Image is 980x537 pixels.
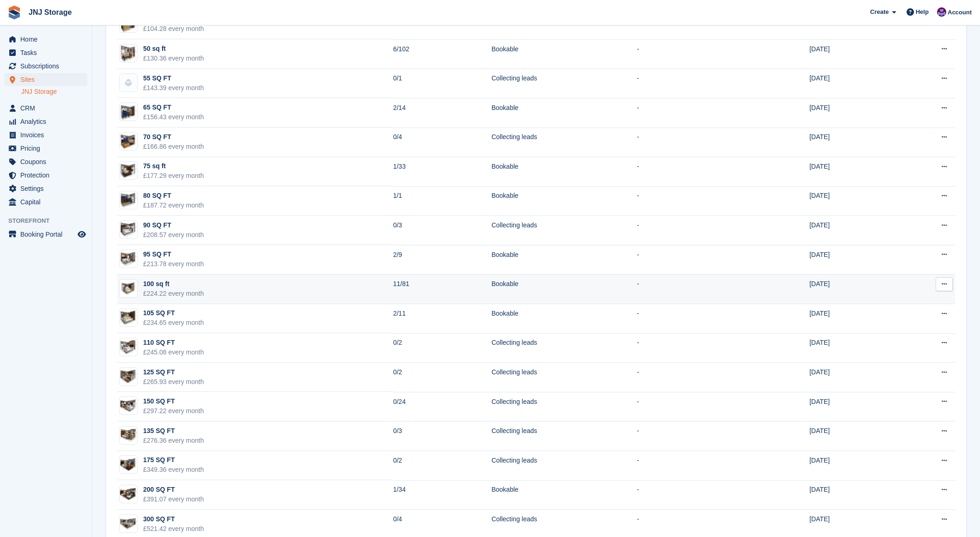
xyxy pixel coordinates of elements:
[120,428,137,442] img: Website-135-SQ-FT-980x735.png
[20,182,76,195] span: Settings
[143,103,204,112] div: 65 SQ FT
[143,465,204,475] div: £349.36 every month
[143,494,204,504] div: £391.07 every month
[393,157,491,187] td: 1/33
[143,348,204,357] div: £245.08 every month
[637,304,746,334] td: -
[491,363,637,392] td: Collecting leads
[393,245,491,275] td: 2/9
[491,69,637,98] td: Collecting leads
[491,421,637,451] td: Collecting leads
[120,163,137,178] img: Website-75-SQ-FT-980x891.png
[637,451,746,481] td: -
[5,33,87,46] a: menu
[20,102,76,115] span: CRM
[491,157,637,187] td: Bookable
[143,230,204,240] div: £208.57 every month
[143,289,204,299] div: £224.22 every month
[810,98,894,128] td: [DATE]
[120,251,137,266] img: Website-95-SQ-FT-980x840.png
[637,69,746,98] td: -
[143,367,204,377] div: 125 SQ FT
[637,98,746,128] td: -
[143,406,204,416] div: £297.22 every month
[393,451,491,481] td: 0/2
[810,480,894,510] td: [DATE]
[120,310,137,325] img: Website-105-SQ-FT-980x840.png
[5,102,87,115] a: menu
[393,480,491,510] td: 1/34
[5,182,87,195] a: menu
[810,128,894,157] td: [DATE]
[810,451,894,481] td: [DATE]
[637,392,746,421] td: -
[5,46,87,59] a: menu
[8,216,92,226] span: Storefront
[143,524,204,534] div: £521.42 every month
[491,39,637,69] td: Bookable
[120,133,137,149] img: Website-70-SQ-FT-980x918.png
[20,169,76,182] span: Protection
[143,112,204,122] div: £156.43 every month
[5,142,87,155] a: menu
[20,46,76,59] span: Tasks
[810,275,894,304] td: [DATE]
[76,229,87,240] a: Preview store
[143,426,204,436] div: 135 SQ FT
[143,220,204,230] div: 90 SQ FT
[937,7,946,17] img: Jonathan Scrase
[491,333,637,363] td: Collecting leads
[5,128,87,141] a: menu
[120,104,137,120] img: Website-65-SQ-FT-980x918.png
[5,169,87,182] a: menu
[120,488,137,501] img: Website-200-SQ-FT-980x735.png
[637,421,746,451] td: -
[491,245,637,275] td: Bookable
[120,369,137,383] img: Website-125-SQ-FT-980x795.png
[393,275,491,304] td: 11/81
[810,186,894,216] td: [DATE]
[143,397,204,406] div: 150 SQ FT
[120,222,137,237] img: Website-90-SQ-FT-980x865.png
[948,8,972,17] span: Account
[393,421,491,451] td: 0/3
[810,333,894,363] td: [DATE]
[120,517,137,530] img: Website-300-SQ-FT-980x735.png
[20,115,76,128] span: Analytics
[491,128,637,157] td: Collecting leads
[810,304,894,334] td: [DATE]
[143,377,204,387] div: £265.93 every month
[393,392,491,421] td: 0/24
[393,186,491,216] td: 1/1
[120,44,137,62] img: Website-50-SQ-FT-980x973%20(1).png
[393,333,491,363] td: 0/2
[20,128,76,141] span: Invoices
[143,161,204,171] div: 75 sq ft
[20,73,76,86] span: Sites
[637,333,746,363] td: -
[810,392,894,421] td: [DATE]
[143,171,204,181] div: £177.29 every month
[810,39,894,69] td: [DATE]
[916,7,929,17] span: Help
[143,73,204,83] div: 55 SQ FT
[20,60,76,73] span: Subscriptions
[810,69,894,98] td: [DATE]
[393,216,491,245] td: 0/3
[491,392,637,421] td: Collecting leads
[120,282,137,295] img: 100-SQ-FT-With-Arrows-2-980x735%20(1).png
[143,250,204,259] div: 95 SQ FT
[143,279,204,289] div: 100 sq ft
[393,98,491,128] td: 2/14
[20,142,76,155] span: Pricing
[870,7,889,17] span: Create
[143,54,204,63] div: £130.36 every month
[637,186,746,216] td: -
[143,83,204,93] div: £143.39 every month
[637,128,746,157] td: -
[393,304,491,334] td: 2/11
[491,98,637,128] td: Bookable
[810,216,894,245] td: [DATE]
[143,318,204,328] div: £234.65 every month
[637,480,746,510] td: -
